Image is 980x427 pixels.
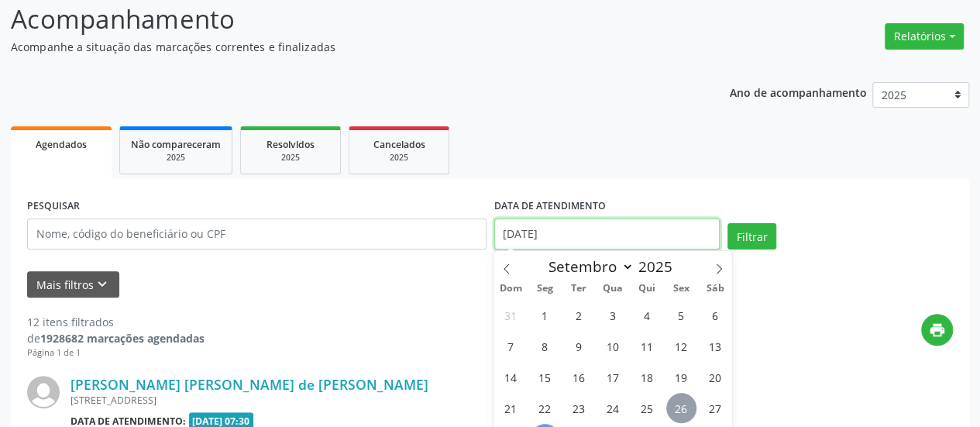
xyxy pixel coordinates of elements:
span: Qua [596,284,630,294]
div: 2025 [360,152,438,164]
label: PESQUISAR [27,195,80,219]
span: Setembro 1, 2025 [530,300,560,330]
div: [STREET_ADDRESS] [70,394,720,407]
strong: 1928682 marcações agendadas [40,331,205,346]
span: Setembro 8, 2025 [530,331,560,361]
img: img [27,376,60,408]
span: Setembro 22, 2025 [530,393,560,423]
span: Setembro 27, 2025 [700,393,731,423]
span: Setembro 18, 2025 [632,362,662,392]
span: Qui [630,284,664,294]
span: Setembro 24, 2025 [598,393,628,423]
select: Month [542,256,634,277]
i: print [929,322,946,339]
a: [PERSON_NAME] [PERSON_NAME] de [PERSON_NAME] [70,376,428,393]
span: Setembro 3, 2025 [598,300,628,330]
button: Relatórios [885,23,964,50]
span: Setembro 21, 2025 [496,393,526,423]
span: Setembro 2, 2025 [564,300,594,330]
div: 2025 [131,152,221,164]
span: Setembro 12, 2025 [666,331,696,361]
span: Setembro 20, 2025 [700,362,731,392]
input: Selecione um intervalo [494,219,720,250]
span: Setembro 16, 2025 [564,362,594,392]
button: Filtrar [727,223,776,250]
span: Setembro 25, 2025 [632,393,662,423]
span: Setembro 13, 2025 [700,331,731,361]
span: Agosto 31, 2025 [496,300,526,330]
span: Dom [493,284,528,294]
div: 12 itens filtrados [27,314,205,330]
span: Resolvidos [266,138,315,151]
span: Setembro 5, 2025 [666,300,696,330]
span: Sáb [698,284,732,294]
div: Página 1 de 1 [27,346,205,360]
span: Setembro 23, 2025 [564,393,594,423]
span: Seg [528,284,562,294]
i: keyboard_arrow_down [94,276,111,293]
p: Ano de acompanhamento [730,82,867,102]
span: Setembro 26, 2025 [666,393,696,423]
input: Year [634,257,685,277]
span: Setembro 9, 2025 [564,331,594,361]
span: Setembro 10, 2025 [598,331,628,361]
span: Setembro 17, 2025 [598,362,628,392]
p: Acompanhe a situação das marcações correntes e finalizadas [11,39,682,55]
span: Agendados [36,138,87,151]
span: Cancelados [373,138,425,151]
span: Não compareceram [131,138,221,151]
input: Nome, código do beneficiário ou CPF [27,219,487,250]
button: print [921,314,953,346]
span: Ter [562,284,596,294]
div: de [27,330,205,346]
span: Setembro 15, 2025 [530,362,560,392]
span: Setembro 19, 2025 [666,362,696,392]
span: Setembro 11, 2025 [632,331,662,361]
span: Sex [664,284,698,294]
div: 2025 [252,152,329,164]
button: Mais filtroskeyboard_arrow_down [27,271,119,298]
span: Setembro 4, 2025 [632,300,662,330]
span: Setembro 14, 2025 [496,362,526,392]
span: Setembro 6, 2025 [700,300,731,330]
span: Setembro 7, 2025 [496,331,526,361]
label: DATA DE ATENDIMENTO [494,195,606,219]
